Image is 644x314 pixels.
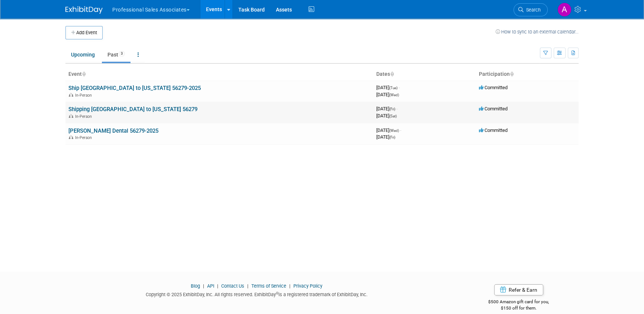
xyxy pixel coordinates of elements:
span: | [215,283,220,289]
th: Event [65,68,373,81]
span: | [287,283,292,289]
th: Participation [476,68,579,81]
span: [DATE] [376,127,401,133]
img: Art Stewart [557,3,571,17]
span: (Wed) [389,93,399,97]
div: $500 Amazon gift card for you, [459,294,579,311]
span: [DATE] [376,85,400,90]
button: Add Event [65,26,103,39]
a: API [207,283,214,289]
a: Blog [191,283,200,289]
span: (Sat) [389,114,397,118]
span: | [201,283,206,289]
a: Privacy Policy [293,283,322,289]
span: - [399,85,400,90]
span: Search [524,7,541,13]
span: (Fri) [389,135,395,139]
span: In-Person [75,114,94,119]
span: [DATE] [376,134,395,140]
span: | [245,283,250,289]
a: How to sync to an external calendar... [496,29,579,35]
span: - [396,106,397,111]
a: Ship [GEOGRAPHIC_DATA] to [US_STATE] 56279-2025 [68,85,201,91]
span: In-Person [75,135,94,140]
span: (Tue) [389,86,397,90]
img: In-Person Event [69,135,73,139]
span: In-Person [75,93,94,98]
span: (Fri) [389,107,395,111]
div: Copyright © 2025 ExhibitDay, Inc. All rights reserved. ExhibitDay is a registered trademark of Ex... [65,289,448,298]
a: Sort by Participation Type [510,71,513,77]
a: Contact Us [221,283,244,289]
div: $150 off for them. [459,305,579,311]
span: - [400,127,401,133]
a: Terms of Service [251,283,286,289]
span: 3 [119,51,125,56]
a: Shipping [GEOGRAPHIC_DATA] to [US_STATE] 56279 [68,106,197,113]
img: In-Person Event [69,93,73,97]
span: [DATE] [376,113,397,119]
a: Refer & Earn [494,284,543,295]
span: Committed [479,85,508,90]
a: Sort by Start Date [390,71,394,77]
img: ExhibitDay [65,6,103,14]
a: Search [513,3,548,16]
th: Dates [373,68,476,81]
span: [DATE] [376,92,399,97]
a: Past3 [102,48,131,62]
a: [PERSON_NAME] Dental 56279-2025 [68,127,158,134]
sup: ® [276,291,278,295]
span: (Wed) [389,129,399,133]
a: Sort by Event Name [82,71,86,77]
span: Committed [479,106,508,111]
a: Upcoming [65,48,100,62]
span: [DATE] [376,106,397,111]
img: In-Person Event [69,114,73,118]
span: Committed [479,127,508,133]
